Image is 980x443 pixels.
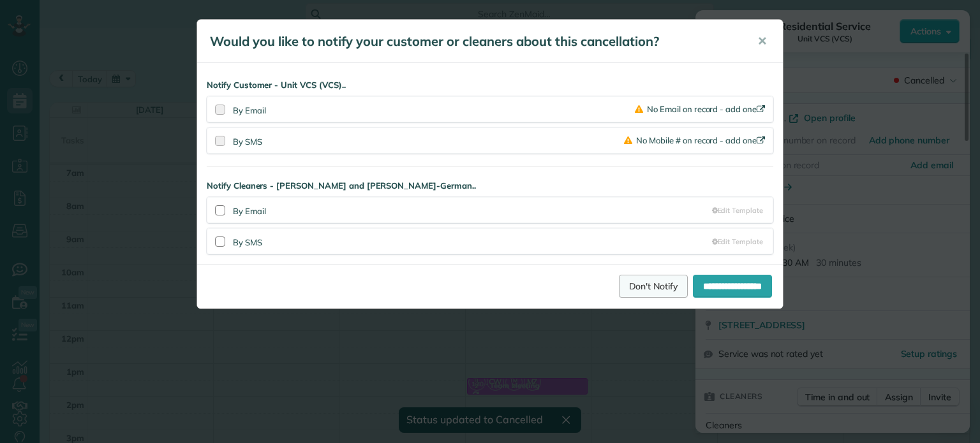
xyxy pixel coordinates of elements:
[210,33,739,50] h5: Would you like to notify your customer or cleaners about this cancellation?
[635,104,768,114] a: No Email on record - add one
[712,205,763,215] a: Edit Template
[207,180,773,192] strong: Notify Cleaners - [PERSON_NAME] and [PERSON_NAME]-German..
[233,203,712,217] div: By Email
[207,79,773,91] strong: Notify Customer - Unit VCS (VCS)..
[619,275,688,298] a: Don't Notify
[233,234,712,249] div: By SMS
[624,135,768,145] a: No Mobile # on record - add one
[233,133,624,148] div: By SMS
[757,34,767,48] span: ✕
[233,105,635,117] div: By Email
[712,236,763,247] a: Edit Template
